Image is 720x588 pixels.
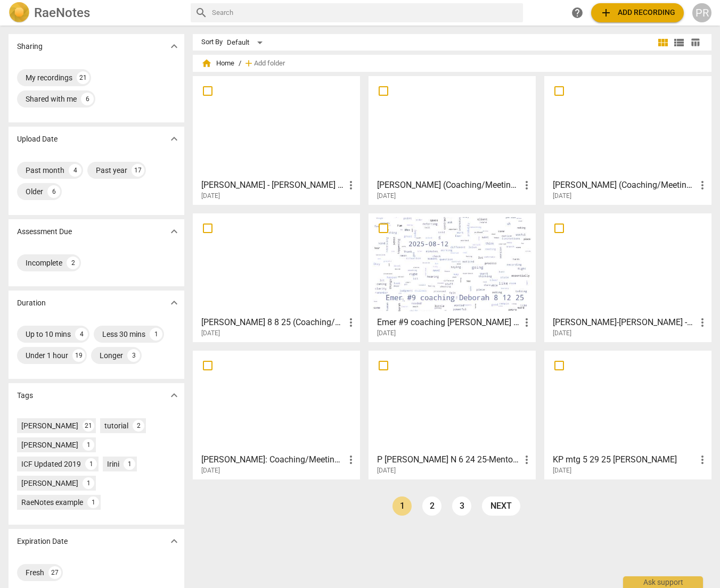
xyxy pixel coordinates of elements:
a: Help [568,3,587,22]
div: Older [26,186,43,197]
span: more_vert [696,316,709,329]
span: expand_more [168,296,181,309]
button: Upload [591,3,684,22]
button: Show more [166,533,182,549]
div: 1 [83,439,94,451]
div: [PERSON_NAME] [21,440,78,450]
p: Duration [17,297,46,309]
div: 21 [83,420,94,432]
div: Past month [26,165,64,176]
h3: KP mtg 5 29 25 Daniel, Waleed, Pam [553,453,696,466]
div: PR [692,3,711,22]
div: 2 [67,256,79,269]
span: more_vert [520,316,533,329]
p: Tags [17,390,33,401]
div: 4 [69,164,81,177]
div: Under 1 hour [26,350,68,361]
span: view_list [673,36,685,49]
a: [PERSON_NAME]: Coaching/Meeting - 50 minutes[DATE] [197,354,356,475]
div: Fresh [26,567,44,578]
div: 19 [72,349,85,362]
div: 1 [124,458,135,470]
button: Show more [166,38,182,54]
div: [PERSON_NAME] [21,478,78,488]
a: next [482,496,520,516]
a: P [PERSON_NAME] N 6 24 25-Mentor Coach Session #8[DATE] [372,354,532,475]
div: Longer [100,350,123,361]
div: Irini [107,459,119,469]
button: List view [671,35,687,51]
div: 21 [77,71,89,84]
span: more_vert [345,453,357,466]
h3: Alison Mallard: Coaching/Meeting - 50 minutes [201,453,345,466]
span: [DATE] [201,466,220,475]
div: RaeNotes example [21,497,83,508]
div: Ask support [623,576,703,588]
h3: Svetlana Dimovski (Coaching/Meeting(50min)) [553,179,696,192]
div: 1 [83,477,94,489]
img: Logo [9,2,30,23]
div: My recordings [26,72,72,83]
a: [PERSON_NAME]-[PERSON_NAME] -Mentor Coaching Session #9[DATE] [548,217,708,337]
span: search [195,6,208,19]
div: 1 [150,328,162,341]
span: Add folder [254,60,285,68]
a: KP mtg 5 29 25 [PERSON_NAME][DATE] [548,354,708,475]
h3: Pam Rechel-Svetlana -Mentor Coaching Session #9 [553,316,696,329]
div: 2 [133,420,144,432]
div: 3 [127,349,140,362]
a: Page 1 is your current page [392,496,412,516]
button: Show more [166,295,182,311]
span: more_vert [696,179,709,192]
span: help [571,6,584,19]
a: [PERSON_NAME] (Coaching/Meeting(50min))[DATE] [372,80,532,200]
div: ICF Updated 2019 [21,459,81,469]
span: [DATE] [377,466,396,475]
h3: Svetlana Dimovski 8 8 25 (Coaching/Meeting(50min)) [201,316,345,329]
a: [PERSON_NAME] 8 8 25 (Coaching/Meeting(50min))[DATE] [197,217,356,337]
h3: Alison Mallard (Coaching/Meeting(50min)) [377,179,520,192]
div: [PERSON_NAME] [21,420,78,431]
span: [DATE] [377,329,396,338]
div: Default [227,34,266,51]
span: table_chart [690,37,700,47]
div: tutorial [104,420,128,431]
div: Past year [96,165,127,176]
div: 27 [48,566,61,579]
span: / [239,60,241,68]
a: Emer #9 coaching [PERSON_NAME] 8 12 25[DATE] [372,217,532,337]
span: expand_more [168,40,181,53]
span: [DATE] [553,466,571,475]
span: home [201,58,212,69]
a: [PERSON_NAME] (Coaching/Meeting(50min))[DATE] [548,80,708,200]
h3: Pam Rechel - Ross Nichols 8.21.25- Mentor Coach Session #10 [201,179,345,192]
span: [DATE] [553,192,571,201]
div: Up to 10 mins [26,329,71,339]
button: Show more [166,387,182,403]
div: 4 [75,328,88,341]
span: [DATE] [377,192,396,201]
span: add [243,58,254,69]
span: Add recording [600,6,675,19]
button: Tile view [655,35,671,51]
span: more_vert [345,316,357,329]
a: Page 2 [422,496,441,516]
span: [DATE] [553,329,571,338]
button: Show more [166,223,182,239]
span: more_vert [696,453,709,466]
span: more_vert [345,179,357,192]
p: Expiration Date [17,536,68,547]
div: Sort By [201,38,223,46]
span: more_vert [520,179,533,192]
span: expand_more [168,132,181,145]
h3: Emer #9 coaching Deborah 8 12 25 [377,316,520,329]
a: LogoRaeNotes [9,2,182,23]
p: Upload Date [17,134,58,145]
a: Page 3 [452,496,471,516]
div: Less 30 mins [102,329,145,339]
span: expand_more [168,225,181,238]
div: 6 [47,185,60,198]
a: [PERSON_NAME] - [PERSON_NAME] [DATE]- Mentor Coach Session #10[DATE] [197,80,356,200]
span: add [600,6,612,19]
div: Incomplete [26,258,62,268]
